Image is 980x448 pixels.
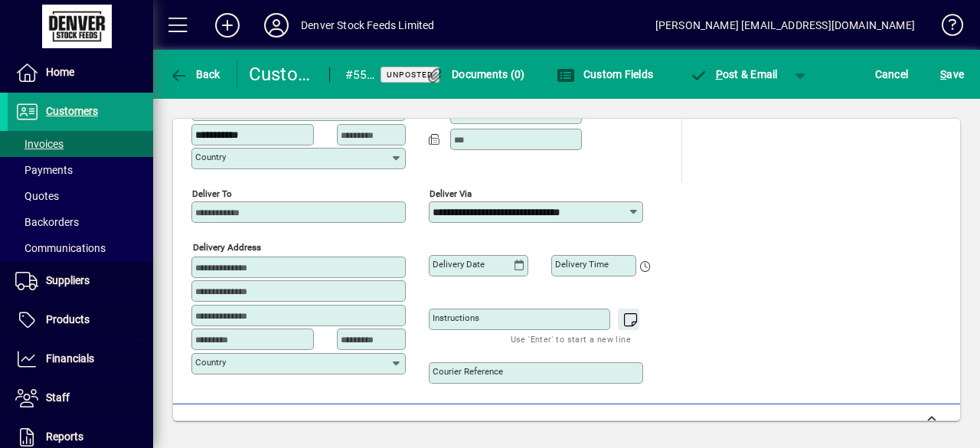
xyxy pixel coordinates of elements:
[249,62,314,87] div: Customer Invoice
[553,60,657,88] button: Custom Fields
[252,11,301,39] button: Profile
[555,259,609,270] mat-label: Delivery time
[8,183,153,209] a: Quotes
[195,152,226,162] mat-label: Country
[655,13,915,38] div: [PERSON_NAME] [EMAIL_ADDRESS][DOMAIN_NAME]
[46,66,74,78] span: Home
[8,340,153,378] a: Financials
[46,313,90,325] span: Products
[689,68,778,80] span: ost & Email
[433,366,503,377] mat-label: Courier Reference
[433,259,485,270] mat-label: Delivery date
[681,60,786,88] button: Post & Email
[940,68,946,80] span: S
[422,60,529,88] button: Documents (0)
[930,3,961,53] a: Knowledge Base
[192,188,232,198] mat-label: Deliver To
[345,63,375,87] div: #55369
[8,301,153,339] a: Products
[301,13,435,38] div: Denver Stock Feeds Limited
[8,262,153,300] a: Suppliers
[15,190,59,202] span: Quotes
[15,216,79,228] span: Backorders
[433,312,479,323] mat-label: Instructions
[165,60,224,88] button: Back
[195,357,226,368] mat-label: Country
[169,68,220,80] span: Back
[153,60,237,88] app-page-header-button: Back
[46,105,98,117] span: Customers
[387,70,433,80] span: Unposted
[8,131,153,157] a: Invoices
[8,209,153,235] a: Backorders
[557,68,653,80] span: Custom Fields
[8,379,153,417] a: Staff
[15,242,106,254] span: Communications
[46,274,90,286] span: Suppliers
[871,60,913,88] button: Cancel
[430,188,472,198] mat-label: Deliver via
[15,138,64,150] span: Invoices
[46,430,83,443] span: Reports
[46,391,70,404] span: Staff
[46,352,94,365] span: Financials
[426,68,525,80] span: Documents (0)
[8,157,153,183] a: Payments
[716,68,723,80] span: P
[203,11,252,39] button: Add
[936,60,968,88] button: Save
[511,330,631,348] mat-hint: Use 'Enter' to start a new line
[8,54,153,92] a: Home
[940,62,964,87] span: ave
[8,235,153,261] a: Communications
[875,62,909,87] span: Cancel
[15,164,73,176] span: Payments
